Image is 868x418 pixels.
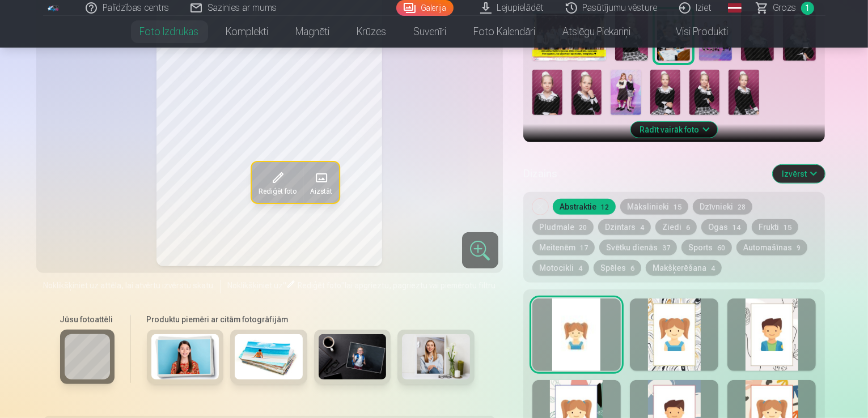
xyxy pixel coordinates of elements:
button: Meitenēm17 [532,240,595,255]
a: Magnēti [282,16,344,48]
h6: Jūsu fotoattēli [60,314,115,325]
button: Mākslinieki15 [620,199,688,215]
button: Spēles6 [594,260,641,276]
button: Makšķerēšana4 [646,260,722,276]
button: Ziedi6 [655,219,697,235]
a: Krūzes [344,16,400,48]
span: 17 [580,244,588,252]
span: 15 [674,203,681,211]
span: 4 [711,265,715,272]
span: 4 [640,224,644,232]
span: Grozs [773,1,797,15]
span: 37 [662,244,670,252]
button: Frukti15 [752,219,798,235]
a: Foto kalendāri [460,16,549,48]
span: 20 [579,224,587,232]
button: Automašīnas9 [736,240,807,255]
h5: Dizains [523,166,764,182]
span: Aizstāt [310,187,332,196]
button: Rediģēt foto [251,162,303,203]
a: Komplekti [213,16,282,48]
span: 6 [686,224,690,232]
span: Rediģēt foto [258,187,296,196]
img: /fa1 [48,5,60,11]
a: Atslēgu piekariņi [549,16,645,48]
button: Pludmale20 [532,219,594,235]
span: 14 [732,224,740,232]
span: " [283,281,286,290]
span: 6 [630,265,634,272]
span: 60 [717,244,725,252]
span: lai apgrieztu, pagrieztu vai piemērotu filtru [345,281,496,290]
button: Sports60 [681,240,732,255]
a: Foto izdrukas [126,16,213,48]
h6: Produktu piemēri ar citām fotogrāfijām [142,314,479,325]
button: Motocikli4 [532,260,589,276]
span: 4 [578,265,582,272]
span: 1 [801,2,814,15]
a: Visi produkti [645,16,742,48]
span: Rediģēt foto [298,281,341,290]
span: 28 [738,203,746,211]
span: Noklikšķiniet uz [227,281,283,290]
button: Aizstāt [303,162,338,203]
span: 9 [797,244,801,252]
button: Rādīt vairāk foto [631,122,718,138]
button: Abstraktie12 [553,199,616,215]
span: 12 [601,203,609,211]
button: Dzintars4 [598,219,651,235]
a: Suvenīri [400,16,460,48]
span: " [341,281,345,290]
button: Ogas14 [701,219,747,235]
span: Noklikšķiniet uz attēla, lai atvērtu izvērstu skatu [43,280,213,291]
span: 15 [784,224,791,232]
button: Izvērst [773,165,825,183]
button: Svētku dienās37 [599,240,677,255]
button: Dzīvnieki28 [693,199,752,215]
